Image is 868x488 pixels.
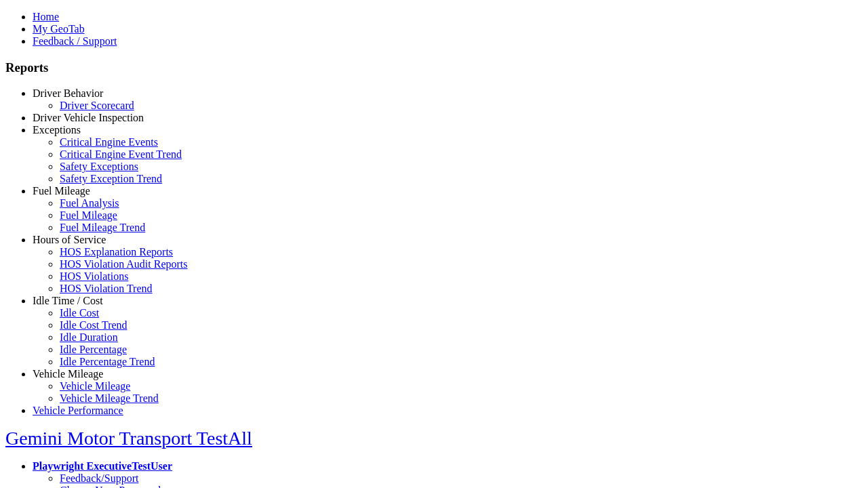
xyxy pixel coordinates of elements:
[33,11,59,22] a: Home
[60,173,162,184] a: Safety Exception Trend
[60,356,155,367] a: Idle Percentage Trend
[60,283,153,294] a: HOS Violation Trend
[33,368,103,380] a: Vehicle Mileage
[60,148,182,160] a: Critical Engine Event Trend
[33,460,172,472] a: Playwright ExecutiveTestUser
[33,112,144,123] a: Driver Vehicle Inspection
[60,209,117,221] a: Fuel Mileage
[33,234,106,245] a: Hours of Service
[60,246,173,258] a: HOS Explanation Reports
[60,307,99,319] a: Idle Cost
[60,222,145,233] a: Fuel Mileage Trend
[33,124,81,136] a: Exceptions
[60,344,127,355] a: Idle Percentage
[60,270,128,282] a: HOS Violations
[60,392,159,404] a: Vehicle Mileage Trend
[5,428,252,449] a: Gemini Motor Transport TestAll
[5,60,863,75] h3: Reports
[60,258,188,270] a: HOS Violation Audit Reports
[60,136,158,148] a: Critical Engine Events
[33,405,123,416] a: Vehicle Performance
[60,197,119,209] a: Fuel Analysis
[60,161,138,172] a: Safety Exceptions
[60,331,118,343] a: Idle Duration
[60,100,134,111] a: Driver Scorecard
[60,319,127,331] a: Idle Cost Trend
[60,472,138,484] a: Feedback/Support
[33,87,103,99] a: Driver Behavior
[33,35,117,47] a: Feedback / Support
[33,23,85,35] a: My GeoTab
[60,380,130,392] a: Vehicle Mileage
[33,185,90,197] a: Fuel Mileage
[33,295,103,306] a: Idle Time / Cost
